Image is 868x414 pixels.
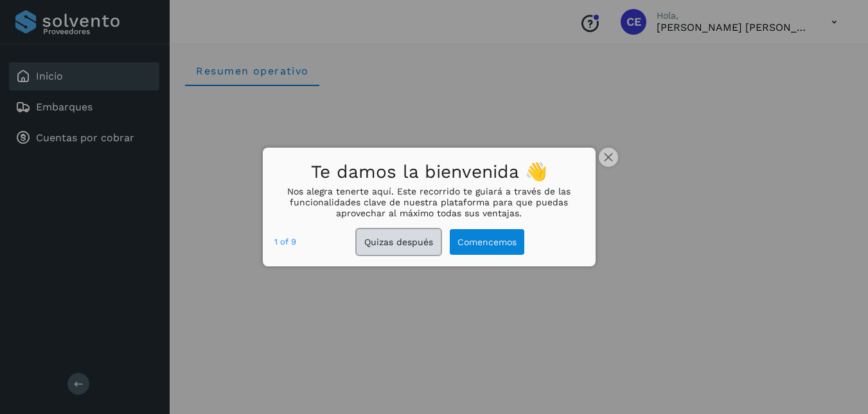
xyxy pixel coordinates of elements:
div: Te damos la bienvenida 👋Nos alegra tenerte aquí. Este recorrido te guiará a través de las funcion... [263,148,596,267]
button: Quizas después [357,229,441,255]
div: step 1 of 9 [274,235,296,249]
h1: Te damos la bienvenida 👋 [274,158,584,187]
p: Nos alegra tenerte aquí. Este recorrido te guiará a través de las funcionalidades clave de nuestr... [274,186,584,218]
button: close, [599,148,618,167]
div: 1 of 9 [274,235,296,249]
button: Comencemos [450,229,524,255]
